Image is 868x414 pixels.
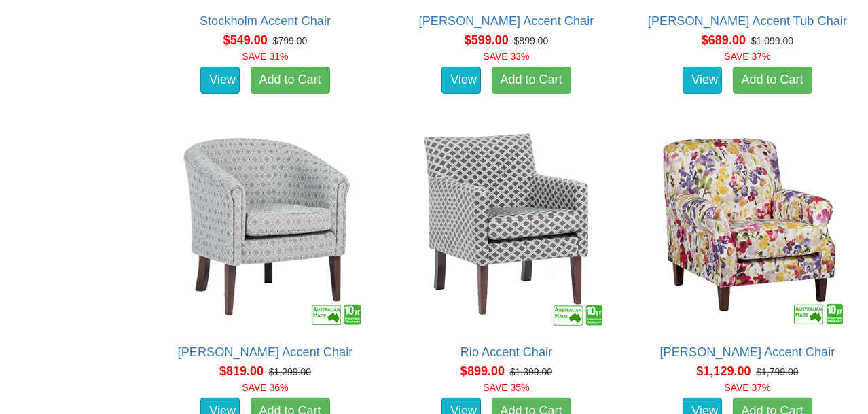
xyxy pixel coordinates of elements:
[696,364,751,378] span: $1,129.00
[683,67,722,94] a: View
[648,14,847,28] a: [PERSON_NAME] Accent Tub Chair
[514,35,549,46] del: $899.00
[756,366,798,377] del: $1,799.00
[751,35,793,46] del: $1,099.00
[441,67,481,94] a: View
[242,51,288,62] font: SAVE 31%
[162,126,368,332] img: Bella Accent Chair
[465,33,509,47] span: $599.00
[419,14,594,28] a: [PERSON_NAME] Accent Chair
[510,366,552,377] del: $1,399.00
[460,345,552,359] a: Rio Accent Chair
[223,33,268,47] span: $549.00
[251,67,330,94] a: Add to Cart
[702,33,746,47] span: $689.00
[200,14,331,28] a: Stockholm Accent Chair
[724,51,770,62] font: SAVE 37%
[273,35,308,46] del: $799.00
[645,126,850,332] img: Monet Accent Chair
[219,364,264,378] span: $819.00
[242,382,288,393] font: SAVE 36%
[403,126,609,332] img: Rio Accent Chair
[200,67,240,94] a: View
[483,382,529,393] font: SAVE 35%
[460,364,505,378] span: $899.00
[483,51,529,62] font: SAVE 33%
[660,345,835,359] a: [PERSON_NAME] Accent Chair
[724,382,770,393] font: SAVE 37%
[733,67,812,94] a: Add to Cart
[178,345,353,359] a: [PERSON_NAME] Accent Chair
[492,67,571,94] a: Add to Cart
[269,366,311,377] del: $1,299.00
